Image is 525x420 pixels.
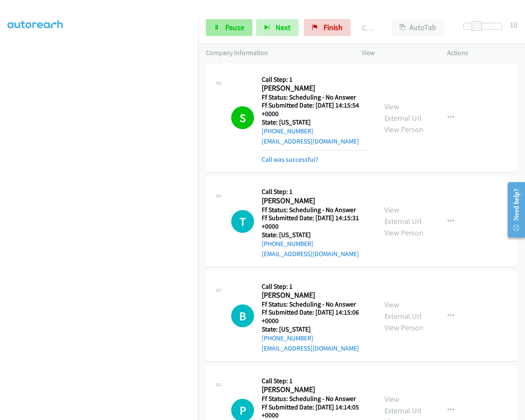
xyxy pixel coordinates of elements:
a: View Person [384,228,423,238]
h5: Ff Submitted Date: [DATE] 14:14:05 +0000 [262,403,369,420]
p: Company Information [206,48,346,58]
h2: [PERSON_NAME] [262,385,366,395]
a: View Person [384,323,423,332]
a: Finish [304,19,351,36]
h5: Ff Submitted Date: [DATE] 14:15:31 +0000 [262,214,369,230]
div: The call is yet to be attempted [231,210,254,233]
a: [PHONE_NUMBER] [262,240,313,248]
a: View External Url [384,205,422,226]
h2: [PERSON_NAME] [262,83,366,93]
a: Pause [206,19,252,36]
h5: Ff Status: Scheduling - No Answer [262,206,369,214]
a: [PHONE_NUMBER] [262,127,313,135]
div: 10 [510,19,517,30]
h1: B [231,304,254,327]
iframe: Dialpad [8,17,198,419]
p: View [362,48,432,58]
h5: Call Step: 1 [262,377,369,385]
p: Call Completed [362,22,376,33]
h1: T [231,210,254,233]
h1: S [231,106,254,129]
span: Next [276,22,290,32]
a: [EMAIL_ADDRESS][DOMAIN_NAME] [262,344,359,352]
a: View External Url [384,394,422,415]
a: Call was successful? [262,155,318,163]
a: [EMAIL_ADDRESS][DOMAIN_NAME] [262,137,359,145]
h5: Ff Submitted Date: [DATE] 14:15:54 +0000 [262,101,369,118]
h5: Ff Status: Scheduling - No Answer [262,300,369,309]
a: View External Url [384,102,422,123]
h5: State: [US_STATE] [262,325,369,334]
span: Finish [323,22,343,32]
iframe: Resource Center [500,176,525,243]
a: [EMAIL_ADDRESS][DOMAIN_NAME] [262,250,359,258]
a: View Person [384,124,423,134]
button: AutoTab [392,19,444,36]
h5: Call Step: 1 [262,188,369,196]
h2: [PERSON_NAME] [262,196,366,206]
h2: [PERSON_NAME] [262,290,366,300]
h5: State: [US_STATE] [262,118,369,127]
h5: Call Step: 1 [262,75,369,84]
span: Pause [225,22,244,32]
button: Next [256,19,298,36]
a: [PHONE_NUMBER] [262,334,313,342]
a: View External Url [384,300,422,321]
h5: State: [US_STATE] [262,231,369,239]
h5: Ff Submitted Date: [DATE] 14:15:06 +0000 [262,308,369,325]
h5: Ff Status: Scheduling - No Answer [262,93,369,102]
h5: Call Step: 1 [262,282,369,291]
p: Actions [447,48,517,58]
h5: Ff Status: Scheduling - No Answer [262,395,369,403]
